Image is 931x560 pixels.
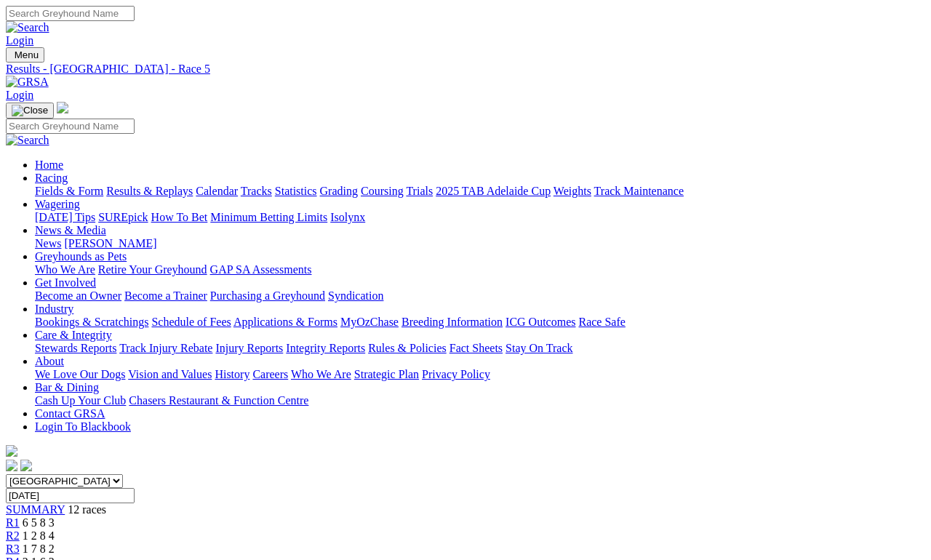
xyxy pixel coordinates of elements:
[275,185,317,197] a: Statistics
[449,342,503,354] a: Fact Sheets
[210,211,327,223] a: Minimum Betting Limits
[354,368,419,380] a: Strategic Plan
[35,303,73,315] a: Industry
[368,342,447,354] a: Rules & Policies
[6,516,20,529] a: R1
[35,342,925,355] div: Care & Integrity
[328,289,383,302] a: Syndication
[6,47,44,63] button: Toggle navigation
[151,211,208,223] a: How To Bet
[35,263,95,276] a: Who We Are
[35,237,61,249] a: News
[286,342,365,354] a: Integrity Reports
[128,368,212,380] a: Vision and Values
[119,342,212,354] a: Track Injury Rebate
[361,185,404,197] a: Coursing
[320,185,358,197] a: Grading
[12,105,48,116] img: Close
[35,381,99,393] a: Bar & Dining
[210,289,325,302] a: Purchasing a Greyhound
[23,543,55,555] span: 1 7 8 2
[151,316,231,328] a: Schedule of Fees
[35,329,112,341] a: Care & Integrity
[106,185,193,197] a: Results & Replays
[6,76,49,89] img: GRSA
[35,289,121,302] a: Become an Owner
[68,503,106,516] span: 12 races
[35,185,925,198] div: Racing
[340,316,399,328] a: MyOzChase
[6,134,49,147] img: Search
[64,237,156,249] a: [PERSON_NAME]
[210,263,312,276] a: GAP SA Assessments
[35,394,126,407] a: Cash Up Your Club
[291,368,351,380] a: Who We Are
[35,276,96,289] a: Get Involved
[6,63,925,76] a: Results - [GEOGRAPHIC_DATA] - Race 5
[233,316,337,328] a: Applications & Forms
[6,6,135,21] input: Search
[124,289,207,302] a: Become a Trainer
[6,34,33,47] a: Login
[6,460,17,471] img: facebook.svg
[252,368,288,380] a: Careers
[422,368,490,380] a: Privacy Policy
[241,185,272,197] a: Tracks
[98,211,148,223] a: SUREpick
[506,342,572,354] a: Stay On Track
[35,316,925,329] div: Industry
[35,211,925,224] div: Wagering
[554,185,591,197] a: Weights
[401,316,503,328] a: Breeding Information
[35,237,925,250] div: News & Media
[406,185,433,197] a: Trials
[6,445,17,457] img: logo-grsa-white.png
[35,263,925,276] div: Greyhounds as Pets
[35,289,925,303] div: Get Involved
[6,543,20,555] a: R3
[6,503,65,516] a: SUMMARY
[35,211,95,223] a: [DATE] Tips
[35,198,80,210] a: Wagering
[506,316,575,328] a: ICG Outcomes
[196,185,238,197] a: Calendar
[35,224,106,236] a: News & Media
[35,250,127,263] a: Greyhounds as Pets
[35,407,105,420] a: Contact GRSA
[57,102,68,113] img: logo-grsa-white.png
[215,368,249,380] a: History
[35,316,148,328] a: Bookings & Scratchings
[35,185,103,197] a: Fields & Form
[23,529,55,542] span: 1 2 8 4
[6,21,49,34] img: Search
[129,394,308,407] a: Chasers Restaurant & Function Centre
[6,529,20,542] a: R2
[35,394,925,407] div: Bar & Dining
[6,488,135,503] input: Select date
[98,263,207,276] a: Retire Your Greyhound
[436,185,551,197] a: 2025 TAB Adelaide Cup
[35,355,64,367] a: About
[35,172,68,184] a: Racing
[6,119,135,134] input: Search
[35,159,63,171] a: Home
[330,211,365,223] a: Isolynx
[215,342,283,354] a: Injury Reports
[23,516,55,529] span: 6 5 8 3
[594,185,684,197] a: Track Maintenance
[6,103,54,119] button: Toggle navigation
[15,49,39,60] span: Menu
[6,89,33,101] a: Login
[35,342,116,354] a: Stewards Reports
[578,316,625,328] a: Race Safe
[35,368,925,381] div: About
[35,420,131,433] a: Login To Blackbook
[35,368,125,380] a: We Love Our Dogs
[20,460,32,471] img: twitter.svg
